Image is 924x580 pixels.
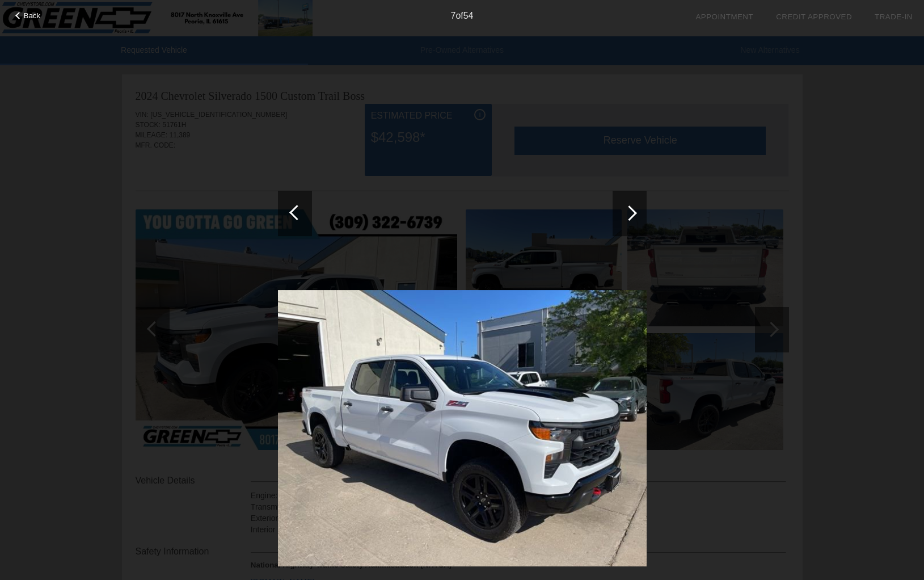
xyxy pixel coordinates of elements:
[463,11,474,20] span: 54
[875,12,913,21] a: Trade-In
[450,11,455,20] span: 7
[695,12,753,21] a: Appointment
[278,290,647,567] img: 8c9e7e0f160475c10a22b7990a9e1b07.jpg
[24,11,41,20] span: Back
[776,12,852,21] a: Credit Approved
